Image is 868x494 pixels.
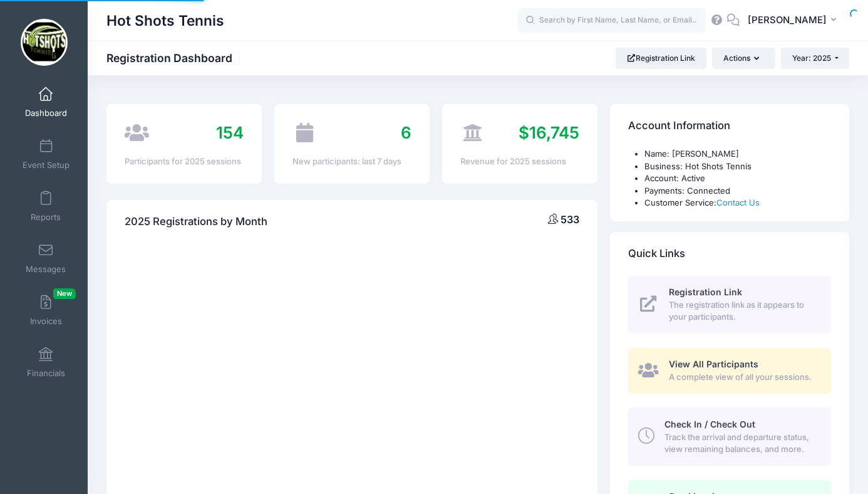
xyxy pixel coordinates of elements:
span: Event Setup [23,160,70,171]
img: Hot Shots Tennis [21,19,68,66]
a: Contact Us [716,197,760,208]
div: Participants for 2025 sessions [125,155,244,168]
span: Registration Link [669,286,742,297]
li: Customer Service: [644,197,831,209]
h4: Account Information [628,108,730,144]
span: 6 [401,123,411,142]
li: Account: Active [644,172,831,185]
h4: Quick Links [628,236,685,271]
span: Messages [26,264,66,275]
button: Year: 2025 [781,48,849,69]
span: Dashboard [25,108,67,118]
span: Reports [31,212,61,223]
a: Dashboard [16,80,76,124]
span: New [53,288,76,299]
button: [PERSON_NAME] [740,6,849,35]
h1: Registration Dashboard [106,51,243,65]
li: Business: Hot Shots Tennis [644,160,831,173]
a: InvoicesNew [16,288,76,332]
button: Actions [712,48,775,69]
span: Invoices [30,316,62,327]
div: Revenue for 2025 sessions [460,155,579,168]
a: View All Participants A complete view of all your sessions. [628,348,831,394]
li: Payments: Connected [644,185,831,197]
a: Reports [16,184,76,228]
span: A complete view of all your sessions. [669,371,817,384]
li: Name: [PERSON_NAME] [644,148,831,160]
h1: Hot Shots Tennis [106,6,224,35]
a: Check In / Check Out Track the arrival and departure status, view remaining balances, and more. [628,407,831,465]
span: The registration link as it appears to your participants. [669,299,817,323]
span: Track the arrival and departure status, view remaining balances, and more. [664,431,817,456]
h4: 2025 Registrations by Month [125,204,267,240]
a: Registration Link [616,48,706,69]
span: [PERSON_NAME] [748,13,827,27]
span: Financials [27,368,65,379]
a: Messages [16,236,76,280]
a: Financials [16,340,76,384]
a: Event Setup [16,132,76,176]
span: 154 [216,123,244,142]
span: Year: 2025 [792,53,831,63]
div: New participants: last 7 days [292,155,411,168]
span: 533 [561,213,579,226]
a: Registration Link The registration link as it appears to your participants. [628,276,831,334]
span: View All Participants [669,359,758,369]
span: Check In / Check Out [664,419,755,429]
input: Search by First Name, Last Name, or Email... [518,8,706,33]
span: $16,745 [519,123,579,142]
